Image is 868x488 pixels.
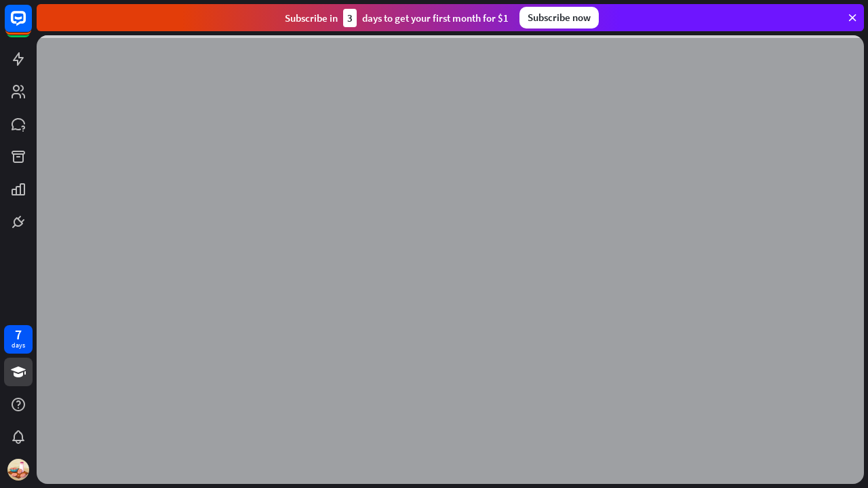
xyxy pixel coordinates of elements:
div: days [12,341,25,350]
div: Subscribe now [519,7,599,29]
div: 7 [15,329,22,341]
div: Subscribe in days to get your first month for $1 [285,9,509,27]
div: 3 [343,9,357,27]
a: 7 days [4,325,33,354]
